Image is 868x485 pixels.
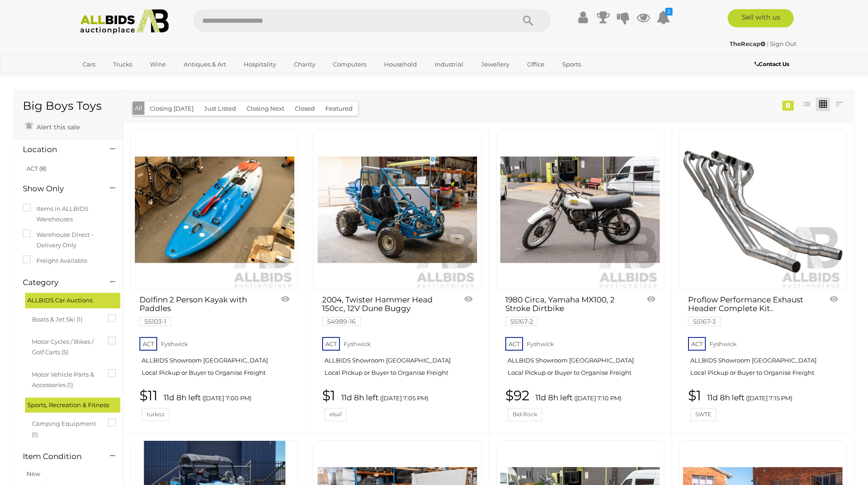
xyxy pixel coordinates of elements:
[34,123,80,131] span: Alert this sale
[241,102,290,116] button: Closing Next
[26,470,40,477] a: New
[130,130,298,290] a: Dolfinn 2 Person Kayak with Paddles
[322,296,449,325] a: 2004, Twister Hammer Head 150cc, 12V Dune Buggy 54989-16
[23,184,96,193] h4: Show Only
[23,255,87,266] label: Freight Available
[139,296,267,325] a: Dolfinn 2 Person Kayak with Paddles 55103-1
[657,9,670,26] a: 2
[288,57,321,72] a: Charity
[496,130,664,290] a: 1980 Circa, Yamaha MX100, 2 Stroke Dirtbike
[755,59,791,69] a: Contact Us
[23,204,113,225] label: Items in ALLBIDS Warehouses
[32,334,100,358] span: Motor Cycles / Bikes / Golf Carts (5)
[23,230,113,251] label: Warehouse Direct - Delivery Only
[32,367,100,391] span: Motor Vehicle Parts & Accessories (1)
[378,57,423,72] a: Household
[320,102,358,116] button: Featured
[521,57,550,72] a: Office
[505,296,632,325] a: 1980 Circa, Yamaha MX100, 2 Stroke Dirtbike 55167-2
[322,388,474,421] a: $1 11d 8h left ([DATE] 7:05 PM) elsa1
[429,57,469,72] a: Industrial
[133,102,145,115] button: All
[318,130,477,290] img: 2004, Twister Hammer Head 150cc, 12V Dune Buggy
[23,100,113,112] h1: Big Boys Toys
[139,334,292,383] a: ACT Fyshwick ALLBIDS Showroom [GEOGRAPHIC_DATA] Local Pickup or Buyer to Organise Freight
[144,102,199,116] button: Closing [DATE]
[23,452,96,461] h4: Item Condition
[729,40,767,47] a: TheRecap
[505,388,657,421] a: $92 11d 8h left ([DATE] 7:10 PM) Bid Rock
[75,9,174,34] img: Allbids.com.au
[178,57,232,72] a: Antiques & Art
[505,334,657,383] a: ACT Fyshwick ALLBIDS Showroom [GEOGRAPHIC_DATA] Local Pickup or Buyer to Organise Freight
[500,130,660,290] img: 1980 Circa, Yamaha MX100, 2 Stroke Dirtbike
[313,130,481,290] a: 2004, Twister Hammer Head 150cc, 12V Dune Buggy
[688,388,840,421] a: $1 11d 8h left ([DATE] 7:15 PM) SWTE
[238,57,282,72] a: Hospitality
[665,8,673,15] i: 2
[144,57,172,72] a: Wine
[322,334,474,383] a: ACT Fyshwick ALLBIDS Showroom [GEOGRAPHIC_DATA] Local Pickup or Buyer to Organise Freight
[107,57,138,72] a: Trucks
[475,57,515,72] a: Jewellery
[728,9,794,27] a: Sell with us
[199,102,241,116] button: Just Listed
[25,293,120,308] div: ALLBIDS Car Auctions
[683,130,842,290] img: Proflow Performance Exhaust Header Complete Kit to Suit Early V8 Holden 253, 308, Tri - Y - ORP -...
[139,388,292,421] a: $11 11d 8h left ([DATE] 7:00 PM) turkoz
[679,130,847,290] a: Proflow Performance Exhaust Header Complete Kit to Suit Early V8 Holden 253, 308, Tri - Y - ORP -...
[135,130,294,290] img: Dolfinn 2 Person Kayak with Paddles
[23,145,96,154] h4: Location
[327,57,372,72] a: Computers
[32,312,100,325] span: Boats & Jet Ski (1)
[23,119,82,133] a: Alert this sale
[77,72,153,87] a: [GEOGRAPHIC_DATA]
[25,398,120,413] div: Sports, Recreation & Fitness
[505,9,551,32] button: Search
[729,40,765,47] strong: TheRecap
[767,40,769,47] span: |
[289,102,320,116] button: Closed
[23,278,96,287] h4: Category
[77,57,101,72] a: Cars
[556,57,587,72] a: Sports
[770,40,796,47] a: Sign Out
[32,416,100,440] span: Camping Equipment (1)
[688,334,840,383] a: ACT Fyshwick ALLBIDS Showroom [GEOGRAPHIC_DATA] Local Pickup or Buyer to Organise Freight
[755,61,789,67] b: Contact Us
[26,165,46,172] a: ACT (8)
[688,296,815,325] a: Proflow Performance Exhaust Header Complete Kit.. 55167-3
[782,101,794,111] div: 8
